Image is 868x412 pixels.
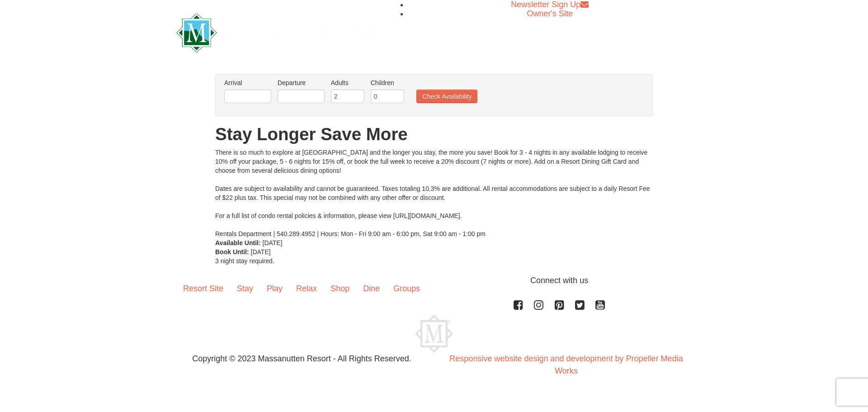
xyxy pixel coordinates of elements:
[230,275,260,303] a: Stay
[263,239,283,246] span: [DATE]
[331,78,364,87] label: Adults
[215,257,274,265] span: 3 night stay required.
[224,78,271,87] label: Arrival
[371,78,404,87] label: Children
[251,248,271,256] span: [DATE]
[278,78,325,87] label: Departure
[215,239,261,246] strong: Available Until:
[176,275,230,303] a: Resort Site
[356,275,387,303] a: Dine
[527,9,573,18] a: Owner's Site
[289,275,324,303] a: Relax
[260,275,289,303] a: Play
[215,148,653,238] div: There is so much to explore at [GEOGRAPHIC_DATA] and the longer you stay, the more you save! Book...
[176,13,383,52] img: Massanutten Resort Logo
[170,353,434,365] p: Copyright © 2023 Massanutten Resort - All Rights Reserved.
[324,275,356,303] a: Shop
[215,248,249,256] strong: Book Until:
[387,275,427,303] a: Groups
[215,125,653,143] h1: Stay Longer Save More
[416,90,477,103] button: Check Availability
[415,315,453,353] img: Massanutten Resort Logo
[176,275,692,287] p: Connect with us
[449,354,683,375] a: Responsive website design and development by Propeller Media Works
[176,21,383,42] a: Massanutten Resort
